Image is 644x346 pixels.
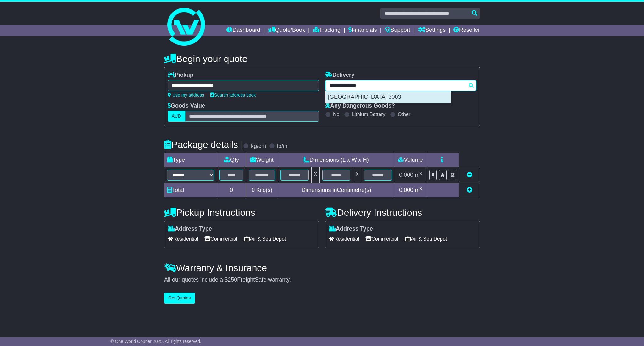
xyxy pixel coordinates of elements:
[164,53,480,64] h4: Begin your quote
[365,234,398,244] span: Commercial
[467,187,472,193] a: Add new item
[419,186,422,191] sup: 3
[325,207,480,218] h4: Delivery Instructions
[415,172,422,178] span: m
[325,80,476,91] typeahead: Please provide city
[333,111,339,117] label: No
[210,92,256,98] a: Search address book
[419,171,422,176] sup: 3
[168,103,205,109] label: Goods Value
[453,25,480,36] a: Reseller
[405,234,447,244] span: Air & Sea Depot
[348,25,377,36] a: Financials
[313,25,341,36] a: Tracking
[204,234,237,244] span: Commercial
[395,153,426,167] td: Volume
[325,72,354,79] label: Delivery
[228,276,237,283] span: 250
[168,72,193,79] label: Pickup
[217,183,246,197] td: 0
[353,167,361,183] td: x
[164,293,195,304] button: Get Quotes
[278,183,395,197] td: Dimensions in Centimetre(s)
[251,143,266,150] label: kg/cm
[246,183,278,197] td: Kilo(s)
[311,167,319,183] td: x
[399,172,413,178] span: 0.000
[246,153,278,167] td: Weight
[325,103,395,109] label: Any Dangerous Goods?
[168,234,198,244] span: Residential
[244,234,286,244] span: Air & Sea Depot
[385,25,410,36] a: Support
[168,92,204,98] a: Use my address
[164,139,243,150] h4: Package details |
[252,187,255,193] span: 0
[164,276,480,283] div: All our quotes include a $ FreightSafe warranty.
[110,339,201,344] span: © One World Courier 2025. All rights reserved.
[217,153,246,167] td: Qty
[399,187,413,193] span: 0.000
[226,25,260,36] a: Dashboard
[352,111,386,117] label: Lithium Battery
[168,111,185,122] label: AUD
[329,234,359,244] span: Residential
[168,226,212,232] label: Address Type
[467,172,472,178] a: Remove this item
[418,25,446,36] a: Settings
[164,263,480,273] h4: Warranty & Insurance
[277,143,287,150] label: lb/in
[329,226,373,232] label: Address Type
[398,111,410,117] label: Other
[278,153,395,167] td: Dimensions (L x W x H)
[164,153,217,167] td: Type
[164,207,319,218] h4: Pickup Instructions
[268,25,305,36] a: Quote/Book
[325,91,451,103] div: [GEOGRAPHIC_DATA] 3003
[164,183,217,197] td: Total
[415,187,422,193] span: m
